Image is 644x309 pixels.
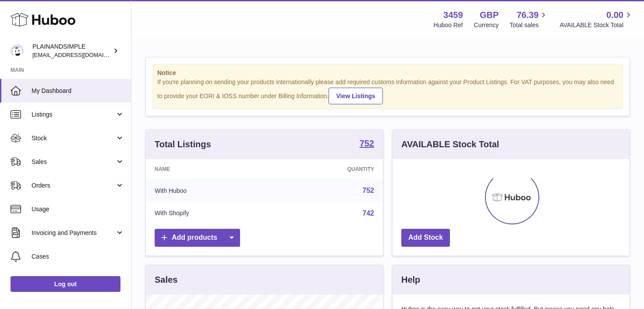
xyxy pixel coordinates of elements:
th: Quantity [274,159,383,179]
span: Stock [32,134,115,142]
strong: 752 [360,139,374,148]
span: [EMAIL_ADDRESS][DOMAIN_NAME] [32,51,129,58]
h3: Help [401,274,420,286]
img: duco@plainandsimple.com [11,44,24,57]
span: 76.39 [517,9,538,21]
strong: 3459 [443,9,463,21]
h3: AVAILABLE Stock Total [401,139,499,150]
a: 0.00 AVAILABLE Stock Total [559,9,633,29]
a: 76.39 Total sales [510,9,548,29]
span: Orders [32,181,115,190]
span: Invoicing and Payments [32,229,115,237]
td: With Huboo [146,179,274,202]
span: Cases [32,252,124,261]
a: 742 [362,210,374,217]
strong: Notice [157,69,618,77]
span: Listings [32,110,115,119]
a: View Listings [329,88,382,104]
div: If you're planning on sending your products internationally please add required customs informati... [157,78,618,104]
span: AVAILABLE Stock Total [559,21,633,29]
div: Huboo Ref [434,21,463,29]
a: 752 [362,187,374,194]
span: Usage [32,205,124,213]
span: Sales [32,158,115,166]
a: Add Stock [401,229,450,247]
h3: Total Listings [155,139,211,150]
h3: Sales [155,274,177,286]
span: Total sales [510,21,548,29]
th: Name [146,159,274,179]
span: My Dashboard [32,87,124,95]
strong: GBP [480,9,499,21]
a: 752 [360,139,374,149]
span: 0.00 [606,9,623,21]
td: With Shopify [146,202,274,225]
div: PLAINANDSIMPLE [32,43,111,59]
div: Currency [474,21,499,29]
a: Add products [155,229,240,247]
a: Log out [11,276,120,292]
